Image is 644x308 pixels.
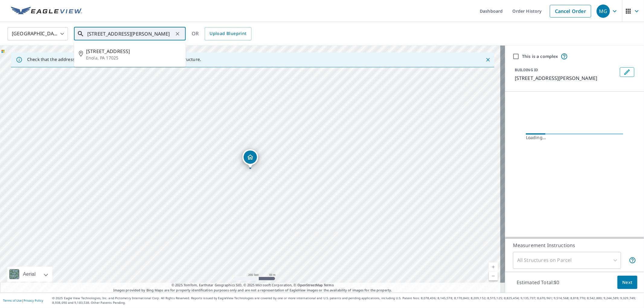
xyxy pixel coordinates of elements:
a: OpenStreetMap [297,283,323,287]
p: | [3,299,43,302]
div: [GEOGRAPHIC_DATA] [8,25,68,42]
span: © 2025 TomTom, Earthstar Geographics SIO, © 2025 Microsoft Corporation, © [171,283,334,288]
span: Upload Blueprint [210,30,246,37]
div: Dropped pin, building 1, Residential property, 4955 Woodland Dr Enola, PA 17025 [242,149,258,168]
p: Check that the address is accurate, then drag the marker over the correct structure. [27,57,201,62]
p: BUILDING ID [515,67,538,72]
p: © 2025 Eagle View Technologies, Inc. and Pictometry International Corp. All Rights Reserved. Repo... [52,296,641,305]
div: All Structures on Parcel [513,252,621,269]
a: Privacy Policy [24,298,43,303]
a: Terms [324,283,334,287]
input: Search by address or latitude-longitude [87,25,173,42]
p: [STREET_ADDRESS][PERSON_NAME] [515,75,617,82]
a: Cancel Order [550,5,591,17]
div: Aerial [21,267,37,282]
button: Close [484,56,492,64]
a: Current Level 17, Zoom In [489,262,498,271]
img: EV Logo [11,7,82,16]
p: Enola, PA 17025 [86,55,181,61]
label: This is a complex [522,53,558,59]
button: Clear [173,30,182,38]
a: Terms of Use [3,298,22,303]
p: Estimated Total: $0 [512,276,564,289]
span: Next [622,279,633,286]
span: [STREET_ADDRESS] [86,48,181,55]
a: Upload Blueprint [205,27,251,40]
div: OR [192,27,252,40]
p: Measurement Instructions [513,242,636,249]
div: Aerial [7,267,52,282]
button: Edit building 1 [620,67,634,77]
span: Your report will include each building or structure inside the parcel boundary. In some cases, du... [629,257,636,264]
a: Current Level 17, Zoom Out [489,271,498,281]
div: MG [597,5,610,18]
button: Next [617,276,637,289]
div: Loading… [526,135,623,141]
